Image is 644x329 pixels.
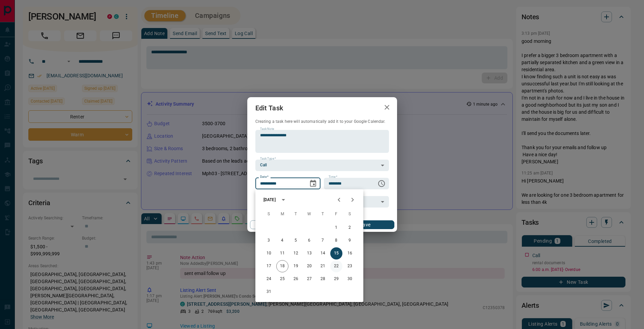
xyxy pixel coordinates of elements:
[306,177,320,190] button: Choose date, selected date is Aug 15, 2025
[263,247,275,259] button: 10
[290,235,302,247] button: 5
[344,260,356,272] button: 23
[250,220,308,229] button: Cancel
[290,260,302,272] button: 19
[255,119,389,125] p: Creating a task here will automatically add it to your Google Calendar.
[317,273,329,285] button: 28
[290,273,302,285] button: 26
[255,160,389,171] div: Call
[263,260,275,272] button: 17
[336,220,394,229] button: Save
[263,197,276,203] div: [DATE]
[263,235,275,247] button: 3
[260,175,269,179] label: Date
[330,222,342,234] button: 1
[303,260,315,272] button: 20
[290,247,302,259] button: 12
[303,247,315,259] button: 13
[260,157,276,161] label: Task Type
[263,273,275,285] button: 24
[329,175,337,179] label: Time
[330,208,342,221] span: Friday
[344,273,356,285] button: 30
[344,247,356,259] button: 16
[317,208,329,221] span: Thursday
[344,235,356,247] button: 9
[263,286,275,298] button: 31
[276,273,288,285] button: 25
[317,235,329,247] button: 7
[278,194,289,205] button: calendar view is open, switch to year view
[330,247,342,259] button: 15
[344,208,356,221] span: Saturday
[303,208,315,221] span: Wednesday
[303,273,315,285] button: 27
[330,235,342,247] button: 8
[276,260,288,272] button: 18
[276,247,288,259] button: 11
[344,222,356,234] button: 2
[317,260,329,272] button: 21
[276,208,288,221] span: Monday
[330,260,342,272] button: 22
[260,127,274,131] label: Task Note
[330,273,342,285] button: 29
[332,193,346,207] button: Previous month
[290,208,302,221] span: Tuesday
[317,247,329,259] button: 14
[303,235,315,247] button: 6
[276,235,288,247] button: 4
[263,208,275,221] span: Sunday
[247,97,291,119] h2: Edit Task
[375,177,388,190] button: Choose time, selected time is 6:00 AM
[346,193,359,207] button: Next month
